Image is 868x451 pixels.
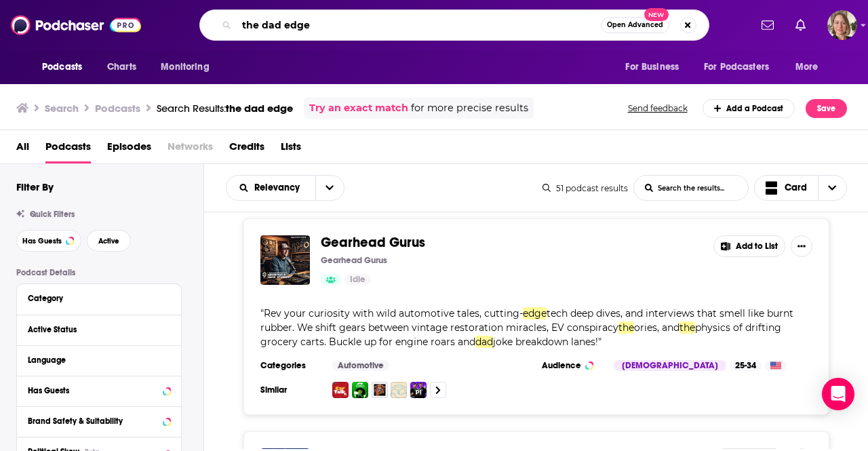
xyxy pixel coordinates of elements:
button: Language [28,351,170,368]
span: All [16,136,29,163]
span: the [618,321,634,334]
img: P1 with Matt and Tommy [410,382,427,398]
span: Rev your curiosity with wild automotive tales, cutting- [264,307,523,319]
button: Category [28,290,170,307]
h3: Search [45,102,79,115]
button: Brand Safety & Suitability [28,412,170,429]
img: Gearhead Gurus [260,235,310,285]
button: open menu [695,54,789,80]
p: Podcast Details [16,268,182,277]
a: Charts [98,54,144,80]
img: The Best of Car Talk [332,382,349,398]
span: Open Advanced [607,22,663,28]
a: Add a Podcast [703,99,795,118]
h3: Podcasts [95,102,140,115]
span: Has Guests [22,237,62,245]
a: Show notifications dropdown [756,14,779,37]
span: Active [98,237,119,245]
span: dad [475,336,493,348]
img: Law Abiding Biker Podcast [372,382,388,398]
span: " " [260,307,793,348]
div: Has Guests [28,386,159,395]
span: Charts [107,58,136,77]
h3: Audience [542,360,603,371]
img: La cuarta es la vencida [391,382,407,398]
a: Gearhead Gurus [321,235,425,250]
img: Podchaser - Follow, Share and Rate Podcasts [11,12,141,38]
span: New [644,8,669,21]
span: Logged in as AriFortierPr [827,10,857,40]
h3: Categories [260,360,321,371]
h2: Filter By [16,180,54,193]
button: Active [87,230,131,252]
button: open menu [33,54,100,80]
button: Show profile menu [827,10,857,40]
a: Show notifications dropdown [790,14,811,37]
a: Idle [344,274,371,285]
a: Try an exact match [309,100,408,116]
span: Monitoring [161,58,209,77]
img: F1 Beyond The Grid [352,382,368,398]
div: Brand Safety & Suitability [28,416,159,426]
span: the dad edge [226,102,293,115]
a: Episodes [107,136,151,163]
button: open menu [226,183,315,193]
button: Has Guests [16,230,81,252]
span: Idle [350,273,366,287]
h2: Choose List sort [226,175,344,201]
div: Search Results: [157,102,293,115]
button: Show More Button [791,235,812,257]
span: joke breakdown lanes! [493,336,598,348]
button: open menu [315,176,344,200]
p: Gearhead Gurus [321,255,387,266]
span: Networks [167,136,213,163]
button: Active Status [28,321,170,338]
button: open menu [786,54,835,80]
span: ories, and [634,321,679,334]
button: open menu [151,54,226,80]
div: Search podcasts, credits, & more... [199,9,709,41]
span: For Podcasters [704,58,769,77]
div: Category [28,294,161,303]
h3: Similar [260,385,321,395]
button: open menu [616,54,696,80]
span: Gearhead Gurus [321,234,425,251]
button: Add to List [713,235,785,257]
button: Choose View [754,175,848,201]
button: Open AdvancedNew [601,17,669,33]
div: Active Status [28,325,161,334]
div: Open Intercom Messenger [822,378,854,410]
span: edge [523,307,547,319]
button: Save [806,99,847,118]
a: Automotive [332,360,389,371]
span: Card [785,183,807,193]
span: Podcasts [42,58,82,77]
button: Send feedback [624,102,692,114]
button: Has Guests [28,382,170,399]
div: 25-34 [730,360,762,371]
a: Search Results:the dad edge [157,102,293,115]
span: the [679,321,695,334]
span: for more precise results [411,100,528,116]
div: Language [28,355,161,365]
div: [DEMOGRAPHIC_DATA] [614,360,726,371]
div: 51 podcast results [542,183,628,193]
span: More [795,58,818,77]
img: User Profile [827,10,857,40]
a: Lists [281,136,301,163]
span: Credits [229,136,264,163]
span: Quick Filters [30,210,75,219]
span: Relevancy [254,183,304,193]
a: Podcasts [45,136,91,163]
span: For Business [625,58,679,77]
